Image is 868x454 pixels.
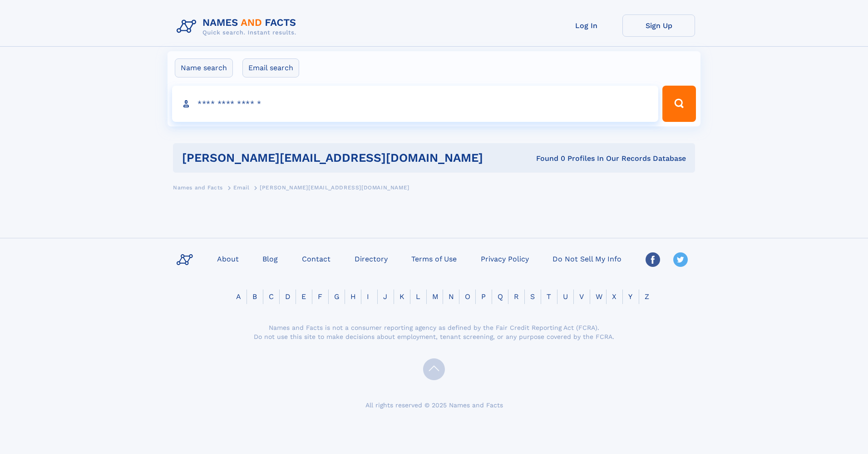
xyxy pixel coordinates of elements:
[622,14,695,37] a: Sign Up
[173,14,304,39] img: Logo Names and Facts
[639,292,655,301] a: Z
[252,323,616,341] div: Names and Facts is not a consumer reporting agency as defined by the Fair Credit Reporting Act (F...
[476,292,491,301] a: P
[557,292,573,301] a: U
[213,252,242,265] a: About
[549,252,625,265] a: Do Not Sell My Info
[550,14,622,37] a: Log In
[263,292,279,301] a: C
[574,292,589,301] a: V
[175,58,233,77] label: Name search
[459,292,476,301] a: O
[510,154,686,164] div: Found 0 Profiles In Our Records Database
[646,252,660,267] img: Facebook
[427,292,444,301] a: M
[233,182,250,193] a: Email
[378,292,393,301] a: J
[361,292,375,301] a: I
[260,184,409,191] span: [PERSON_NAME][EMAIL_ADDRESS][DOMAIN_NAME]
[408,252,460,265] a: Terms of Use
[280,292,296,301] a: D
[345,292,361,301] a: H
[508,292,524,301] a: R
[607,292,622,301] a: X
[410,292,426,301] a: L
[173,182,223,193] a: Names and Facts
[296,292,311,301] a: E
[673,252,688,267] img: Twitter
[231,292,247,301] a: A
[259,252,281,265] a: Blog
[662,86,696,122] button: Search Button
[351,252,391,265] a: Directory
[541,292,557,301] a: T
[623,292,638,301] a: Y
[590,292,608,301] a: W
[525,292,540,301] a: S
[172,86,658,122] input: search input
[298,252,334,265] a: Contact
[173,401,695,410] div: All rights reserved © 2025 Names and Facts
[477,252,533,265] a: Privacy Policy
[233,184,250,191] span: Email
[492,292,508,301] a: Q
[394,292,410,301] a: K
[242,58,299,77] label: Email search
[182,152,510,164] h1: [PERSON_NAME][EMAIL_ADDRESS][DOMAIN_NAME]
[247,292,262,301] a: B
[312,292,328,301] a: F
[443,292,459,301] a: N
[329,292,345,301] a: G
